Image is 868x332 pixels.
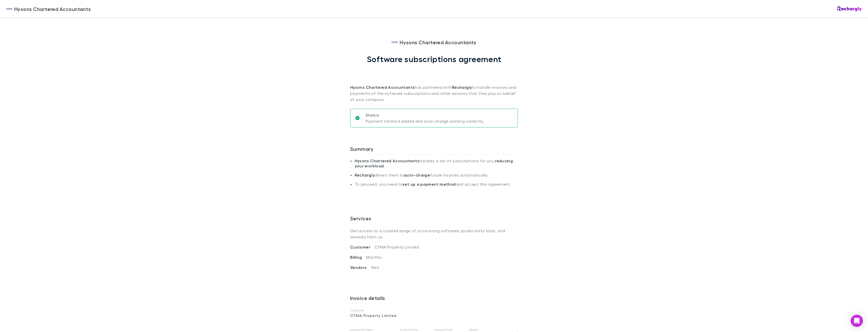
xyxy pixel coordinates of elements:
img: Rechargly Logo [837,6,862,11]
p: CYMA Property Limited [350,312,518,319]
img: Hysons Chartered Accountants's Logo [6,6,12,12]
span: Hysons Chartered Accountants [14,5,91,13]
span: Monthly [366,255,382,259]
p: Payment method added and auto-charge working correctly. [366,118,484,124]
h1: Software subscriptions agreement [367,54,501,64]
p: Amount Due [435,328,465,332]
li: handles a set of subscriptions for you, . [355,158,518,172]
strong: auto-charge [404,172,430,178]
img: Hysons Chartered Accountants's Logo [392,39,398,45]
strong: Rechargly [355,172,375,178]
p: Status [469,328,513,332]
strong: reducing your workload [355,158,513,168]
h3: Invoice details [350,295,518,303]
span: Customer [350,244,375,250]
p: Status [366,112,484,118]
p: has partnered with to handle invoices and payments of the software subscriptions and other servic... [350,64,518,103]
h3: Summary [350,146,518,154]
span: Hysons Chartered Accountants [400,38,476,46]
div: Open Intercom Messenger [851,315,863,327]
span: CYMA Property Limited [375,244,419,249]
p: Invoice Number [350,328,396,332]
h3: Services [350,215,518,223]
li: allows them to future invoices automatically. [355,172,518,182]
span: Xero [371,265,379,270]
li: To proceed, you need to and accept this agreement. [355,182,518,191]
span: Billing [350,255,366,260]
strong: Hysons Chartered Accountants [355,158,419,163]
p: Customer [350,308,518,312]
p: Get access to a curated range of accounting software, productivity tools, and services from us . [350,224,518,244]
span: Vendors [350,265,371,270]
strong: set up a payment method [402,182,456,187]
strong: Hysons Chartered Accountants [350,85,415,90]
p: Invoice Date [400,328,430,332]
strong: Rechargly [452,85,472,90]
